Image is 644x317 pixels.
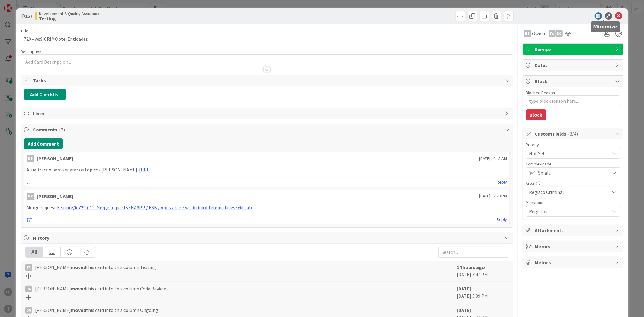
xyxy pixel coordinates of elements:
[535,259,612,266] span: Metrics
[457,307,471,313] b: [DATE]
[524,30,531,37] div: BS
[497,216,507,223] a: Reply
[25,286,32,292] div: DG
[25,264,32,271] div: FA
[497,178,507,186] a: Reply
[33,234,502,242] span: History
[526,109,546,120] button: Block
[37,193,73,200] div: [PERSON_NAME]
[25,307,32,314] div: DG
[25,13,32,19] b: 157
[535,243,612,250] span: Mirrors
[457,264,485,270] b: 14 hours ago
[535,227,612,234] span: Attachments
[35,306,158,314] span: [PERSON_NAME] this card into this column Ongoing
[529,188,607,196] span: Registo Criminal
[526,162,620,166] div: Complexidade
[529,207,607,216] span: Registos
[593,24,618,30] h5: Minimize
[479,193,507,199] span: [DATE] 12:29 PM
[39,11,101,16] span: Development & Quality Assurance
[21,12,32,20] span: ID
[438,247,508,258] input: Search...
[27,204,507,211] p: Merge request:
[37,155,73,162] div: [PERSON_NAME]
[538,168,607,177] span: Small
[71,286,86,292] b: moved
[27,155,34,162] div: BS
[556,30,563,37] div: DG
[27,166,507,173] p: Atualização para separar os topicos [PERSON_NAME] :
[71,307,86,313] b: moved
[35,264,156,271] span: [PERSON_NAME] this card into this column Testing
[535,130,612,137] span: Custom Fields
[21,28,28,34] label: Title
[27,193,34,200] div: MR
[457,286,471,292] b: [DATE]
[526,142,620,147] div: Priority
[549,30,556,37] div: FA
[535,46,612,53] span: Serviço
[535,78,612,85] span: Block
[535,62,612,69] span: Dates
[57,204,252,210] a: Feature/id720 (!1) · Merge requests · NASPP / ESB / Apps / reg / wssicrimobterentidades · GitLab
[33,110,502,117] span: Links
[532,30,546,37] span: Owner
[26,247,43,257] div: All
[479,155,507,162] span: [DATE] 10:45 AM
[35,285,166,292] span: [PERSON_NAME] this card into this column Code Review
[33,126,502,133] span: Comments
[457,264,508,279] div: [DATE] 7:47 PM
[21,49,41,54] span: Description
[24,89,66,100] button: Add Checklist
[568,131,578,137] span: ( 3/4 )
[59,126,65,133] span: ( 2 )
[139,167,151,173] a: [URL]
[21,34,513,44] input: type card name here...
[71,264,86,270] b: moved
[526,181,620,185] div: Area
[526,200,620,205] div: Milestone
[33,77,502,84] span: Tasks
[529,149,607,158] span: Not Set
[24,138,63,149] button: Add Comment
[526,90,555,95] label: Blocked Reason
[457,285,508,300] div: [DATE] 5:09 PM
[39,16,101,21] b: Testing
